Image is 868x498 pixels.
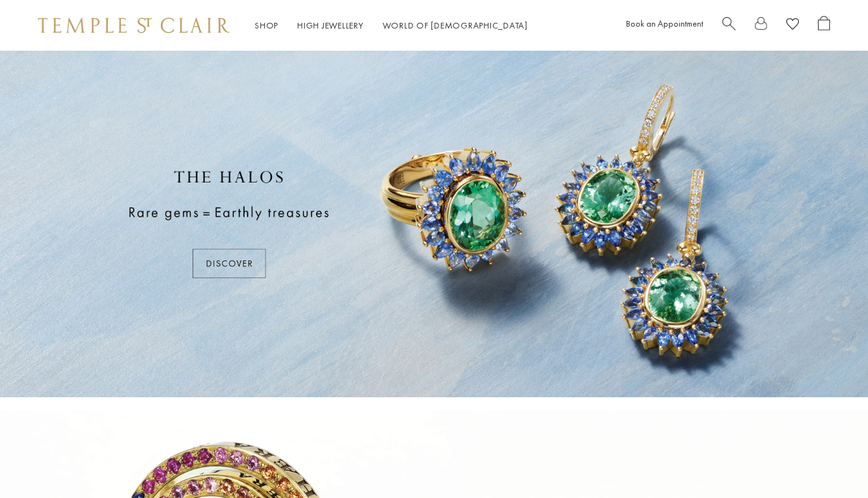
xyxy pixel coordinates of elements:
[297,20,364,31] a: High JewelleryHigh Jewellery
[255,20,278,31] a: ShopShop
[722,16,736,35] a: Search
[805,438,855,485] iframe: Gorgias live chat messenger
[255,18,528,34] nav: Main navigation
[626,18,703,29] a: Book an Appointment
[786,16,799,35] a: View Wishlist
[383,20,528,31] a: World of [DEMOGRAPHIC_DATA]World of [DEMOGRAPHIC_DATA]
[38,18,229,33] img: Temple St. Clair
[818,16,830,35] a: Open Shopping Bag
